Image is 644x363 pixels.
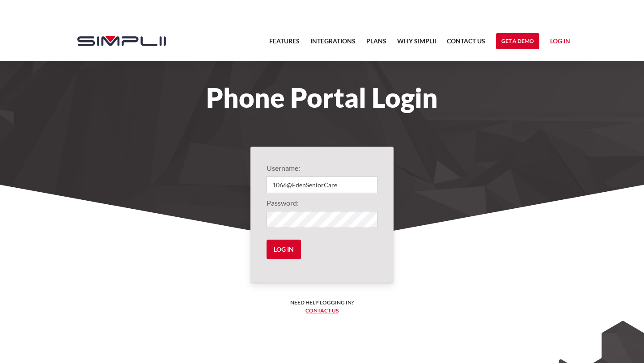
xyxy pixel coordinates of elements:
[267,240,301,259] input: Log in
[310,36,356,52] a: Integrations
[397,36,436,52] a: Why Simplii
[68,21,166,61] a: home
[267,163,377,266] form: Login
[290,299,354,315] h6: Need help logging in? ‍
[305,307,339,314] a: Contact us
[269,36,300,52] a: Features
[267,163,377,173] label: Username:
[267,198,377,208] label: Password:
[77,36,166,46] img: Simplii
[447,36,485,52] a: Contact US
[496,33,539,49] a: Get a Demo
[366,36,386,52] a: Plans
[68,88,576,107] h1: Phone Portal Login
[550,36,570,49] a: Log in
